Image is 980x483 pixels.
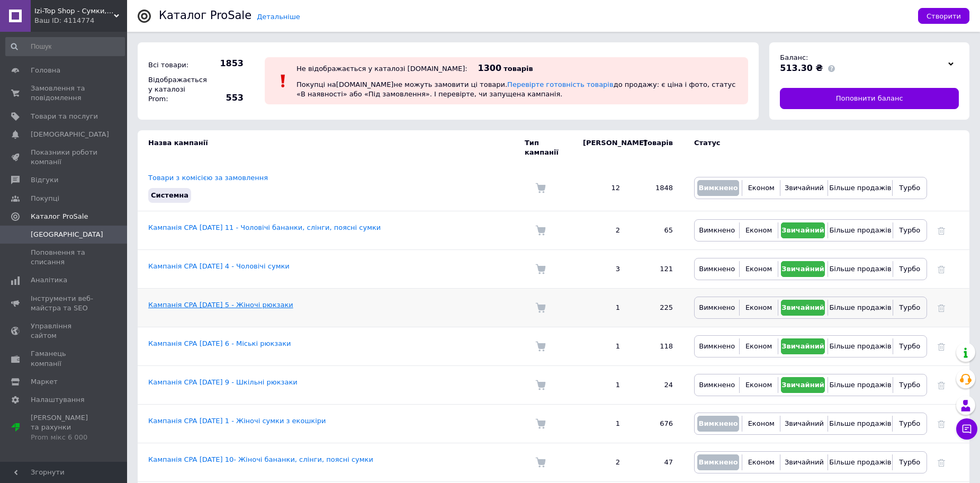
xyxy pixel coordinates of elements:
a: Кампанія CPA [DATE] 1 - Жіночі сумки з екошкіри [148,417,326,425]
a: Видалити [938,419,945,427]
span: Турбо [899,184,920,192]
span: Покупці на [DOMAIN_NAME] не можуть замовити ці товари. до продажу: є ціна і фото, статус «В наявн... [296,80,735,98]
button: Більше продажів [831,222,889,238]
span: Вимкнено [699,342,735,350]
span: Більше продажів [829,342,891,350]
a: Товари з комісією за замовлення [148,174,268,182]
img: Комісія за замовлення [535,183,546,193]
img: :exclamation: [275,73,291,89]
td: Статус [684,130,927,165]
span: Вимкнено [699,226,735,234]
button: Економ [745,180,777,196]
span: Вимкнено [699,265,735,273]
img: Комісія за замовлення [535,225,546,236]
span: Турбо [899,303,920,311]
span: Звичайний [781,265,824,273]
button: Економ [745,416,777,432]
td: 1 [572,327,631,366]
span: Вимкнено [699,381,735,389]
a: Кампанія CPA [DATE] 9 - Шкільні рюкзаки [148,378,298,386]
td: 47 [631,443,684,482]
span: Більше продажів [829,184,891,192]
button: Вимкнено [697,454,739,470]
span: Вимкнено [698,184,738,192]
span: Відгуки [31,175,58,185]
button: Вимкнено [697,180,739,196]
span: [GEOGRAPHIC_DATA] [31,230,103,239]
span: Замовлення та повідомлення [31,84,98,103]
a: Детальніше [257,13,300,21]
td: Назва кампанії [138,130,525,165]
button: Звичайний [781,300,825,316]
button: Звичайний [781,338,825,354]
input: Пошук [5,37,125,56]
button: Турбо [896,222,924,238]
span: Турбо [899,419,920,427]
span: Управління сайтом [31,321,98,341]
button: Більше продажів [831,338,889,354]
span: Головна [31,66,60,75]
span: Створити [927,12,961,20]
span: Економ [748,184,775,192]
span: Маркет [31,377,58,387]
img: Комісія за замовлення [535,341,546,352]
span: Турбо [899,381,920,389]
span: товарів [504,65,533,73]
button: Більше продажів [831,300,889,316]
button: Вимкнено [697,377,736,393]
span: Поповнити баланс [836,94,903,103]
span: Більше продажів [829,458,891,466]
button: Вимкнено [697,222,736,238]
span: Економ [745,381,772,389]
span: 553 [206,92,244,104]
span: Більше продажів [829,419,891,427]
button: Економ [742,377,775,393]
td: 1 [572,366,631,405]
span: Системна [151,191,188,199]
span: Турбо [899,226,920,234]
td: 2 [572,211,631,250]
span: Звичайний [785,184,824,192]
span: Каталог ProSale [31,212,88,221]
span: Більше продажів [829,265,891,273]
button: Звичайний [783,416,825,432]
button: Економ [745,454,777,470]
span: Звичайний [781,381,824,389]
td: 12 [572,165,631,211]
button: Звичайний [781,222,825,238]
div: Ваш ID: 4114774 [34,16,127,25]
div: Відображається у каталозі Prom: [146,73,204,107]
span: Показники роботи компанії [31,148,98,167]
span: 1300 [478,63,502,73]
div: Не відображається у каталозі [DOMAIN_NAME]: [296,65,467,73]
span: Аналітика [31,275,67,285]
button: Економ [742,300,775,316]
a: Видалити [938,303,945,311]
span: Товари та послуги [31,112,98,121]
button: Турбо [896,377,924,393]
a: Кампанія CPA [DATE] 5 - Жіночі рюкзаки [148,301,293,309]
span: Інструменти веб-майстра та SEO [31,294,98,313]
a: Кампанія CPA [DATE] 11 - Чоловічі бананки, слінги, поясні сумки [148,223,381,231]
a: Видалити [938,265,945,273]
td: 1848 [631,165,684,211]
span: Вимкнено [699,303,735,311]
span: Звичайний [781,342,824,350]
button: Більше продажів [831,416,889,432]
a: Перевірте готовність товарів [507,80,614,88]
span: [DEMOGRAPHIC_DATA] [31,130,109,139]
span: Гаманець компанії [31,349,98,368]
button: Економ [742,261,775,277]
span: Покупці [31,194,59,203]
button: Звичайний [783,454,825,470]
span: Більше продажів [829,381,891,389]
td: [PERSON_NAME] [572,130,631,165]
button: Турбо [896,261,924,277]
span: Вимкнено [698,419,738,427]
span: Економ [745,342,772,350]
td: Тип кампанії [525,130,572,165]
button: Вимкнено [697,338,736,354]
div: Prom мікс 6 000 [31,433,98,442]
span: Вимкнено [698,458,738,466]
a: Кампанія CPA [DATE] 4 - Чоловічі сумки [148,262,290,270]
